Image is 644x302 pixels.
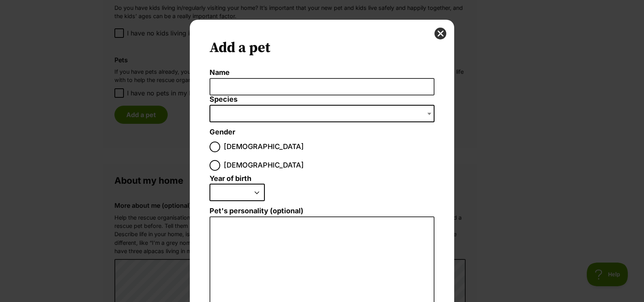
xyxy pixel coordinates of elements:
button: close [434,28,446,39]
span: [DEMOGRAPHIC_DATA] [224,160,304,171]
label: Species [210,95,434,104]
label: Pet's personality (optional) [210,207,434,215]
span: [DEMOGRAPHIC_DATA] [224,142,304,152]
h2: Add a pet [210,39,434,57]
label: Name [210,69,434,77]
label: Gender [210,128,235,136]
label: Year of birth [210,175,251,183]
